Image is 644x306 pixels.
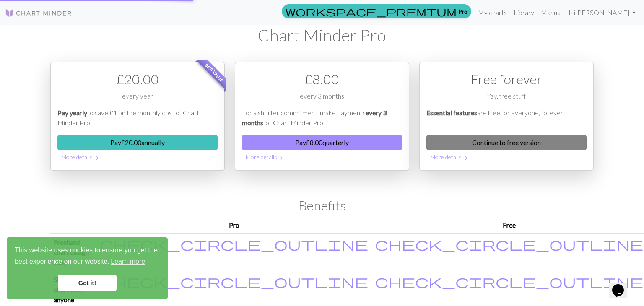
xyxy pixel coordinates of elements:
span: workspace_premium [286,5,457,17]
div: £ 20.00 [57,69,218,89]
a: dismiss cookie message [58,275,117,291]
a: Hi[PERSON_NAME] [565,4,639,21]
a: Library [510,4,538,21]
a: My charts [475,4,510,21]
iframe: chat widget [609,272,636,298]
span: chevron_right [278,154,285,162]
button: More details [426,150,587,163]
span: This website uses cookies to ensure you get the best experience on our website. [15,245,160,268]
div: Payment option 1 [50,62,225,171]
span: Best value [197,55,232,91]
span: chevron_right [463,154,470,162]
span: chevron_right [94,154,101,162]
button: More details [57,150,218,163]
span: check_circle_outline [375,236,643,252]
h2: Benefits [50,197,594,213]
button: Pay£8.00quarterly [242,135,402,150]
i: Included [100,275,368,288]
span: check_circle_outline [100,273,368,289]
p: are free for everyone, forever [426,108,587,128]
a: learn more about cookies [109,255,146,268]
button: Pay£20.00annually [57,135,218,150]
p: For a shorter commitment, make payments for Chart Minder Pro [242,108,402,128]
div: Free forever [426,69,587,89]
div: Yay, free stuff [426,91,587,108]
em: Essential features [426,109,477,117]
div: £ 8.00 [242,69,402,89]
span: check_circle_outline [375,273,643,289]
em: Pay yearly [57,109,87,117]
span: check_circle_outline [100,236,368,252]
button: More details [242,150,402,163]
div: Payment option 2 [235,62,409,171]
div: every 3 months [242,91,402,108]
i: Included [375,275,643,288]
a: Continue to free version [426,135,587,150]
p: to save £1 on the monthly cost of Chart Minder Pro [57,108,218,128]
h1: Chart Minder Pro [50,25,594,45]
a: Manual [538,4,565,21]
img: Logo [5,8,72,18]
th: Pro [96,217,371,234]
i: Included [100,237,368,251]
a: Pro [282,4,471,18]
div: cookieconsent [7,237,168,299]
div: Free option [419,62,594,171]
div: every year [57,91,218,108]
i: Included [375,237,643,251]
